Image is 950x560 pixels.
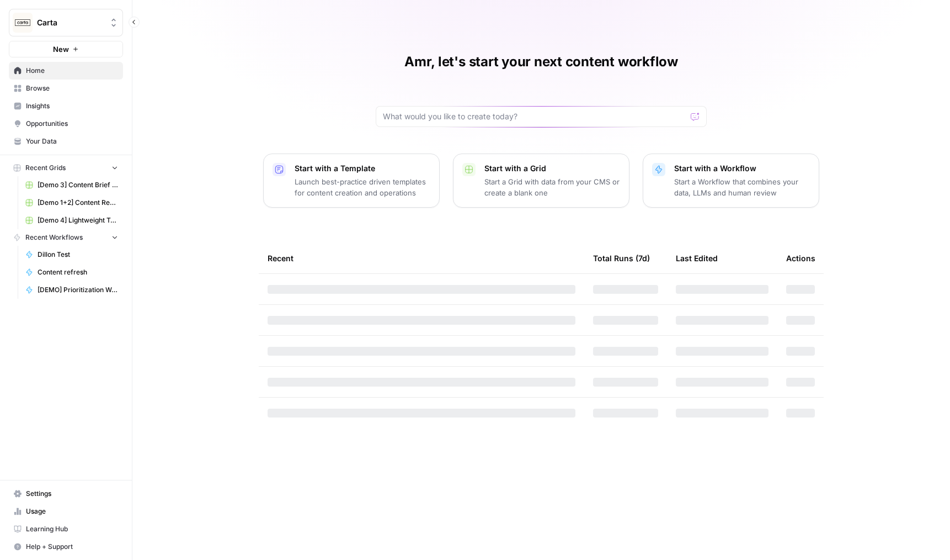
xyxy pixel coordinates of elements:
[20,176,123,194] a: [Demo 3] Content Brief Demo Grid
[643,154,819,208] button: Start with a WorkflowStart a Workflow that combines your data, LLMs and human review
[383,111,686,122] input: What would you like to create today?
[9,115,123,133] a: Opportunities
[20,281,123,299] a: [DEMO] Prioritization Workflow for creation
[26,119,118,129] span: Opportunities
[9,229,123,246] button: Recent Workflows
[9,538,123,556] button: Help + Support
[9,41,123,57] button: New
[20,212,123,229] a: [Demo 4] Lightweight Topic Prioritization Grid
[38,250,118,260] span: Dillon Test
[484,176,620,198] p: Start a Grid with data from your CMS or create a blank one
[9,485,123,503] a: Settings
[9,160,123,176] button: Recent Grids
[674,163,810,174] p: Start with a Workflow
[13,13,33,33] img: Carta Logo
[20,194,123,212] a: [Demo 1+2] Content Refresh Demo Grid
[26,506,118,516] span: Usage
[263,154,440,208] button: Start with a TemplateLaunch best-practice driven templates for content creation and operations
[9,9,123,36] button: Workspace: Carta
[26,66,118,76] span: Home
[38,198,118,208] span: [Demo 1+2] Content Refresh Demo Grid
[593,243,650,273] div: Total Runs (7d)
[9,80,123,97] a: Browse
[786,243,815,273] div: Actions
[295,176,430,198] p: Launch best-practice driven templates for content creation and operations
[26,524,118,534] span: Learning Hub
[26,136,118,146] span: Your Data
[37,17,104,28] span: Carta
[295,163,430,174] p: Start with a Template
[674,176,810,198] p: Start a Workflow that combines your data, LLMs and human review
[26,83,118,93] span: Browse
[53,44,69,55] span: New
[38,180,118,190] span: [Demo 3] Content Brief Demo Grid
[9,133,123,150] a: Your Data
[26,101,118,111] span: Insights
[26,542,118,552] span: Help + Support
[25,163,66,173] span: Recent Grids
[9,520,123,538] a: Learning Hub
[20,246,123,263] a: Dillon Test
[9,503,123,520] a: Usage
[26,489,118,499] span: Settings
[676,243,718,273] div: Last Edited
[25,233,83,242] span: Recent Workflows
[38,215,118,225] span: [Demo 4] Lightweight Topic Prioritization Grid
[38,267,118,277] span: Content refresh
[404,53,678,71] h1: Amr, let's start your next content workflow
[9,97,123,115] a: Insights
[484,163,620,174] p: Start with a Grid
[20,263,123,281] a: Content refresh
[268,243,575,273] div: Recent
[9,62,123,80] a: Home
[453,154,629,208] button: Start with a GridStart a Grid with data from your CMS or create a blank one
[38,285,118,295] span: [DEMO] Prioritization Workflow for creation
